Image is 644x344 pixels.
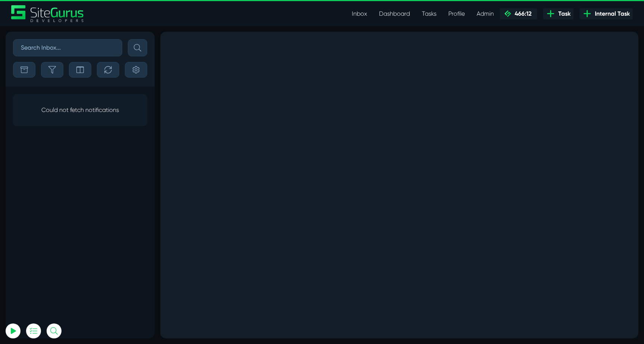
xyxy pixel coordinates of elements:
span: Task [555,9,571,18]
a: Tasks [416,6,442,21]
a: SiteGurus [11,5,84,22]
span: Internal Task [592,9,630,18]
input: Search Inbox... [13,39,122,56]
a: Inbox [346,6,373,21]
a: 466:12 [500,8,537,19]
a: Admin [471,6,500,21]
a: Dashboard [373,6,416,21]
span: 466:12 [512,10,531,17]
img: Sitegurus Logo [11,5,84,22]
a: Internal Task [580,8,633,19]
p: Could not fetch notifications [13,94,147,126]
a: Profile [442,6,471,21]
a: Task [543,8,574,19]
